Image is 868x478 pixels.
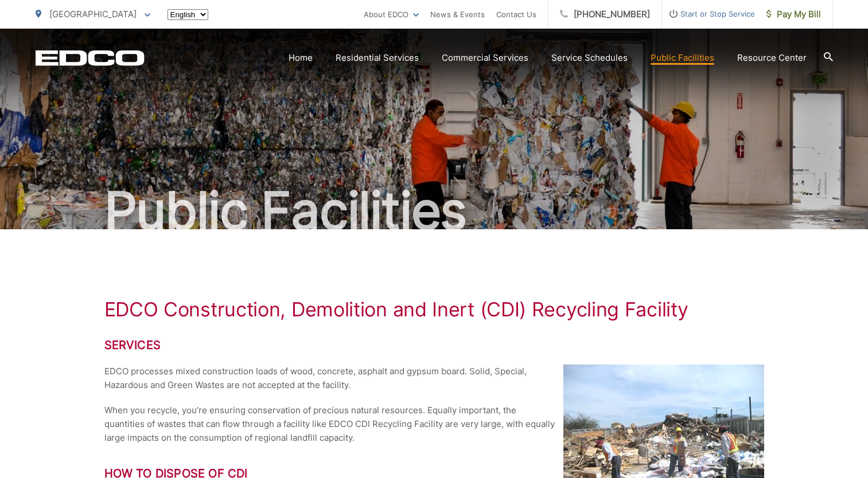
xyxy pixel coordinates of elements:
a: Public Facilities [651,51,714,65]
h2: Services [104,338,764,352]
a: EDCD logo. Return to the homepage. [36,50,145,66]
a: Residential Services [336,51,419,65]
a: Resource Center [737,51,807,65]
h2: Public Facilities [36,182,833,240]
a: Service Schedules [551,51,628,65]
a: Home [289,51,313,65]
span: Pay My Bill [766,7,821,21]
a: About EDCO [364,7,419,21]
a: Contact Us [496,7,536,21]
p: When you recycle, you’re ensuring conservation of precious natural resources. Equally important, ... [104,403,764,445]
span: [GEOGRAPHIC_DATA] [49,9,137,19]
h1: EDCO Construction, Demolition and Inert (CDI) Recycling Facility [104,298,764,321]
select: Select a language [168,9,208,20]
p: EDCO processes mixed construction loads of wood, concrete, asphalt and gypsum board. Solid, Speci... [104,365,764,392]
a: Commercial Services [442,51,528,65]
a: News & Events [430,7,485,21]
